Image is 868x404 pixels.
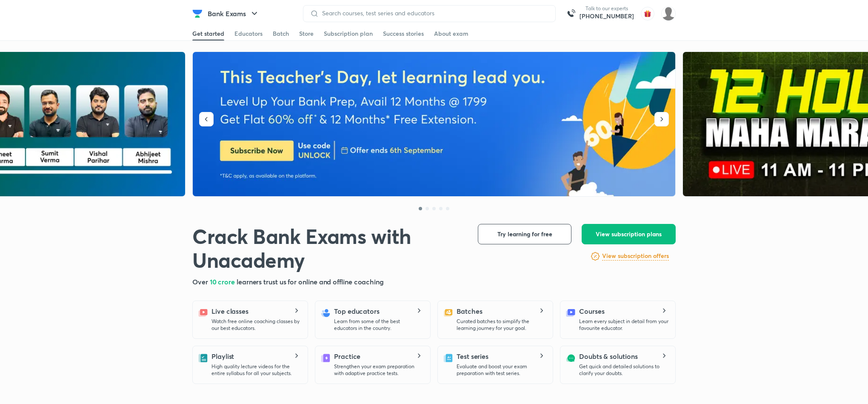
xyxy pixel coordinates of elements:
[383,29,424,38] div: Success stories
[273,27,289,40] a: Batch
[562,5,580,22] img: call-us
[579,318,668,332] p: Learn every subject in detail from your favourite educator.
[210,277,237,286] span: 10 crore
[457,318,546,332] p: Curated batches to simplify the learning journey for your goal.
[334,351,360,361] h5: Practice
[602,251,669,261] a: View subscription offers
[192,277,210,286] span: Over
[457,351,488,361] h5: Test series
[582,224,676,244] button: View subscription plans
[299,29,314,38] div: Store
[580,5,634,12] p: Talk to our experts
[602,252,669,261] h6: View subscription offers
[596,230,662,238] span: View subscription plans
[497,230,552,238] span: Try learning for free
[319,10,548,17] input: Search courses, test series and educators
[434,29,468,38] div: About exam
[192,9,203,19] img: Company Logo
[579,351,638,361] h5: Doubts & solutions
[324,29,373,38] div: Subscription plan
[211,306,248,316] h5: Live classes
[211,363,301,377] p: High quality lecture videos for the entire syllabus for all your subjects.
[237,277,384,286] span: learners trust us for online and offline coaching
[383,27,424,40] a: Success stories
[203,5,265,22] button: Bank Exams
[580,12,634,20] a: [PHONE_NUMBER]
[334,363,423,377] p: Strengthen your exam preparation with adaptive practice tests.
[641,7,654,20] img: avatar
[234,27,263,40] a: Educators
[192,29,224,38] div: Get started
[234,29,263,38] div: Educators
[334,306,380,316] h5: Top educators
[579,363,668,377] p: Get quick and detailed solutions to clarify your doubts.
[579,306,604,316] h5: Courses
[273,29,289,38] div: Batch
[434,27,468,40] a: About exam
[192,224,464,272] h1: Crack Bank Exams with Unacademy
[478,224,571,244] button: Try learning for free
[324,27,373,40] a: Subscription plan
[334,318,423,332] p: Learn from some of the best educators in the country.
[211,318,301,332] p: Watch free online coaching classes by our best educators.
[457,363,546,377] p: Evaluate and boost your exam preparation with test series.
[457,306,482,316] h5: Batches
[299,27,314,40] a: Store
[192,27,224,40] a: Get started
[661,6,676,21] img: Kriti
[211,351,234,361] h5: Playlist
